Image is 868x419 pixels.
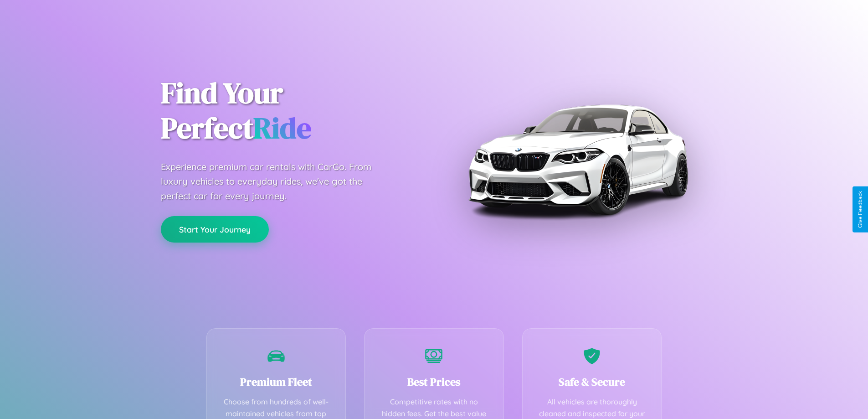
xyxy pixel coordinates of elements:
p: Experience premium car rentals with CarGo. From luxury vehicles to everyday rides, we've got the ... [161,160,389,203]
button: Start Your Journey [161,216,269,243]
span: Ride [253,108,311,148]
h1: Find Your Perfect [161,76,421,146]
img: Premium BMW car rental vehicle [464,46,692,274]
h3: Safe & Secure [536,374,648,389]
h3: Best Prices [378,374,490,389]
div: Give Feedback [857,191,863,228]
h3: Premium Fleet [221,374,332,389]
